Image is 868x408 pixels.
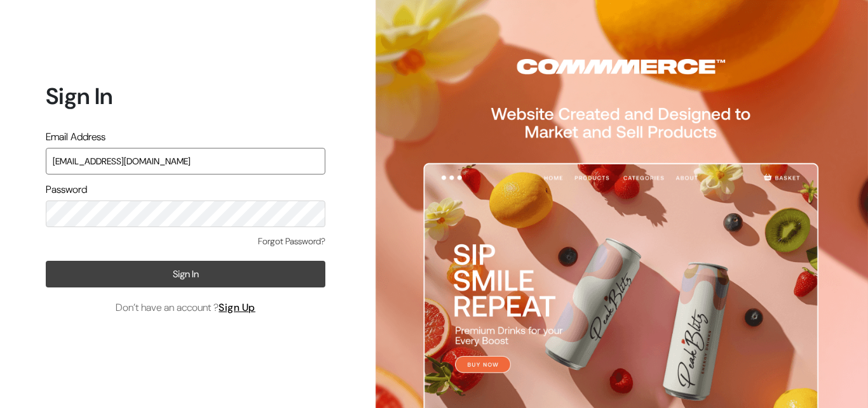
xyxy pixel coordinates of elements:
button: Sign In [46,261,325,287]
span: Don’t have an account ? [116,300,255,315]
label: Email Address [46,129,105,145]
a: Sign Up [219,301,255,314]
h1: Sign In [46,82,325,110]
a: Forgot Password? [258,235,325,248]
label: Password [46,182,87,197]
